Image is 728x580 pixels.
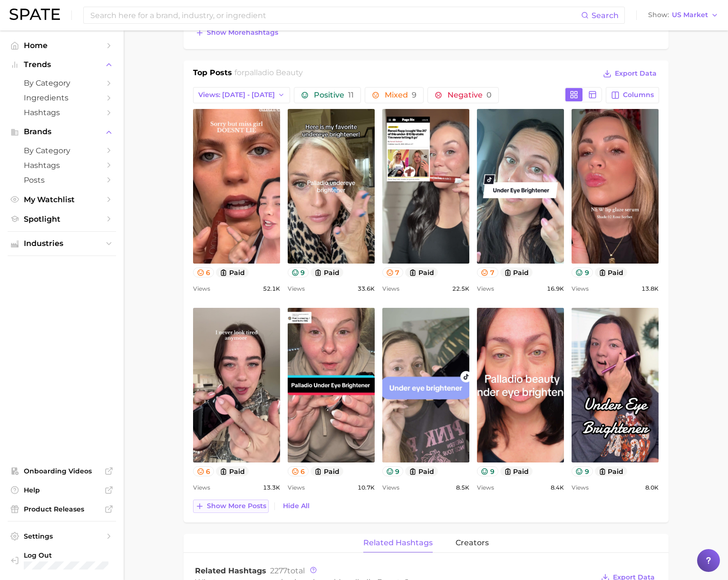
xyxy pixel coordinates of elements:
span: Related Hashtags [195,566,266,575]
button: Show more posts [193,500,269,513]
a: Product Releases [8,502,116,516]
span: palladio beauty [244,68,303,77]
span: Hashtags [24,161,100,170]
span: Columns [623,91,654,99]
span: Home [24,41,100,50]
span: Trends [24,60,100,69]
span: Log Out [24,551,110,560]
span: Spotlight [24,215,100,224]
button: paid [500,267,533,277]
span: 10.7k [358,482,375,493]
span: total [270,566,305,575]
span: Views [193,482,210,493]
span: creators [456,539,489,547]
button: 7 [477,267,498,277]
img: SPATE [10,9,60,20]
a: Hashtags [8,105,116,120]
a: My Watchlist [8,192,116,207]
button: paid [595,267,628,277]
button: Industries [8,236,116,251]
span: by Category [24,79,100,88]
span: Views [572,482,589,493]
button: 9 [477,466,498,476]
span: Views: [DATE] - [DATE] [198,91,275,99]
span: Ingredients [24,93,100,102]
span: Views [382,482,399,493]
button: paid [405,267,438,277]
span: Brands [24,128,100,136]
button: 6 [288,466,309,476]
span: Onboarding Videos [24,467,100,475]
span: 13.8k [641,283,659,295]
a: Spotlight [8,212,116,226]
button: Views: [DATE] - [DATE] [193,87,291,103]
button: 9 [572,466,593,476]
span: Search [592,11,619,20]
span: 22.5k [452,283,469,295]
span: Views [193,283,210,295]
button: Brands [8,125,116,139]
span: 8.5k [456,482,469,493]
button: 6 [193,267,214,277]
a: Help [8,483,116,497]
span: 8.0k [645,482,659,493]
span: My Watchlist [24,195,100,204]
button: Trends [8,58,116,72]
span: by Category [24,146,100,155]
button: ShowUS Market [646,9,721,21]
span: 13.3k [263,482,280,493]
span: Posts [24,176,100,185]
button: Export Data [601,67,659,80]
button: paid [500,466,533,476]
button: paid [595,466,628,476]
button: paid [216,466,249,476]
span: 0 [486,90,492,99]
span: Help [24,486,100,494]
button: 9 [382,466,404,476]
span: Export Data [615,69,657,78]
span: Hashtags [24,108,100,117]
span: Mixed [385,91,417,99]
h1: Top Posts [193,67,232,81]
button: paid [405,466,438,476]
span: US Market [672,12,708,18]
h2: for [234,67,303,81]
span: Views [382,283,399,295]
span: Show more hashtags [207,29,278,37]
a: Ingredients [8,90,116,105]
span: 16.9k [547,283,564,295]
span: Views [288,482,305,493]
span: 33.6k [358,283,375,295]
a: by Category [8,143,116,158]
span: 11 [348,90,354,99]
input: Search here for a brand, industry, or ingredient [89,7,581,23]
span: Product Releases [24,505,100,513]
a: Hashtags [8,158,116,173]
span: Views [288,283,305,295]
a: Settings [8,529,116,543]
button: Hide All [281,500,312,512]
button: paid [311,267,343,277]
button: 6 [193,466,214,476]
span: 2277 [270,566,287,575]
span: Positive [314,91,354,99]
span: Show [648,12,669,18]
a: by Category [8,76,116,90]
button: paid [216,267,249,277]
a: Home [8,38,116,53]
button: Show morehashtags [193,26,281,39]
a: Log out. Currently logged in with e-mail leon@palladiobeauty.com. [8,548,116,572]
span: Show more posts [207,502,266,510]
span: Negative [447,91,492,99]
button: paid [311,466,343,476]
span: 8.4k [551,482,564,493]
button: 7 [382,267,404,277]
a: Onboarding Videos [8,464,116,478]
span: related hashtags [363,539,433,547]
span: Settings [24,532,100,541]
button: Columns [606,87,659,103]
span: Views [477,482,494,493]
a: Posts [8,173,116,187]
span: Views [572,283,589,295]
button: 9 [288,267,309,277]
